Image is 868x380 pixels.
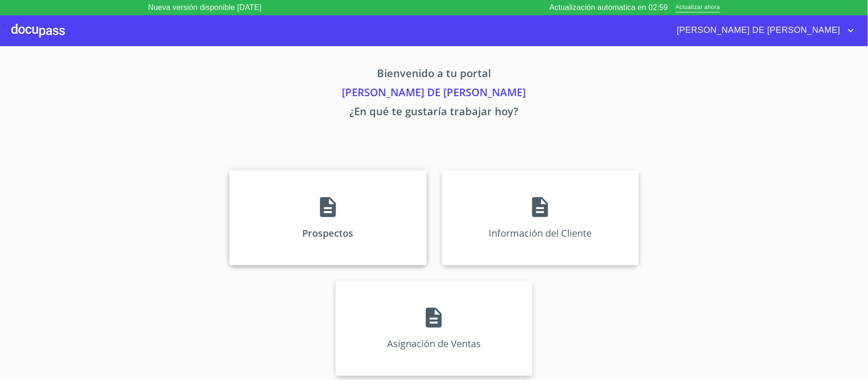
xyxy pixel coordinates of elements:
span: [PERSON_NAME] DE [PERSON_NAME] [670,23,845,38]
p: Actualización automatica en 02:59 [550,2,668,13]
p: Nueva versión disponible [DATE] [148,2,262,13]
p: Prospectos [302,227,353,240]
p: Bienvenido a tu portal [141,65,728,84]
span: Actualizar ahora [675,3,720,13]
p: Asignación de Ventas [387,337,481,350]
p: Información del Cliente [489,227,592,240]
p: ¿En qué te gustaría trabajar hoy? [141,103,728,122]
p: [PERSON_NAME] DE [PERSON_NAME] [141,84,728,103]
button: account of current user [670,23,857,38]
